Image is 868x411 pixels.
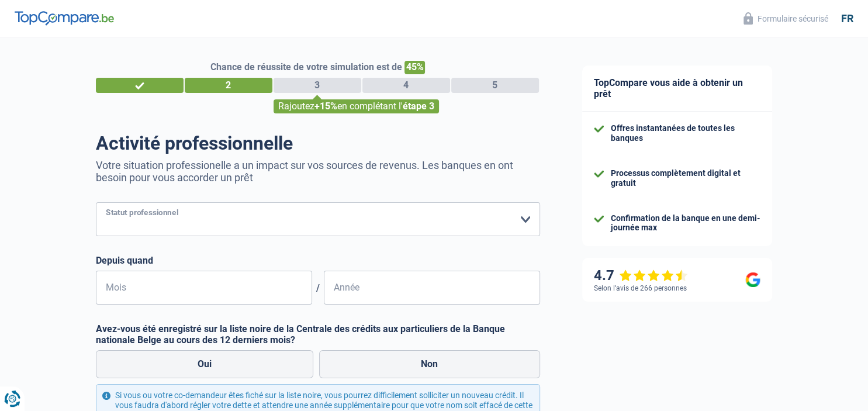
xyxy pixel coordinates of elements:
span: +15% [314,101,337,112]
div: 3 [274,78,361,93]
img: TopCompare Logo [15,11,114,25]
label: Depuis quand [96,255,540,266]
div: 2 [185,78,272,93]
button: Formulaire sécurisé [736,9,835,28]
div: Confirmation de la banque en une demi-journée max [611,213,760,233]
span: 45% [404,61,425,74]
div: fr [841,12,853,25]
input: MM [96,271,312,305]
p: Votre situation professionelle a un impact sur vos sources de revenus. Les banques en ont besoin ... [96,159,540,184]
h1: Activité professionnelle [96,132,540,154]
div: TopCompare vous aide à obtenir un prêt [582,65,772,112]
span: / [312,282,324,293]
input: AAAA [324,271,540,305]
div: Offres instantanées de toutes les banques [611,123,760,143]
div: 1 [96,78,184,93]
span: étape 3 [403,101,434,112]
label: Oui [96,350,314,378]
div: 4.7 [594,267,688,284]
span: Chance de réussite de votre simulation est de [210,61,402,72]
label: Avez-vous été enregistré sur la liste noire de la Centrale des crédits aux particuliers de la Ban... [96,323,540,346]
div: 5 [451,78,539,93]
div: 4 [362,78,450,93]
div: Processus complètement digital et gratuit [611,168,760,188]
div: Rajoutez en complétant l' [274,99,439,113]
div: Selon l’avis de 266 personnes [594,284,687,292]
label: Non [319,350,540,378]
